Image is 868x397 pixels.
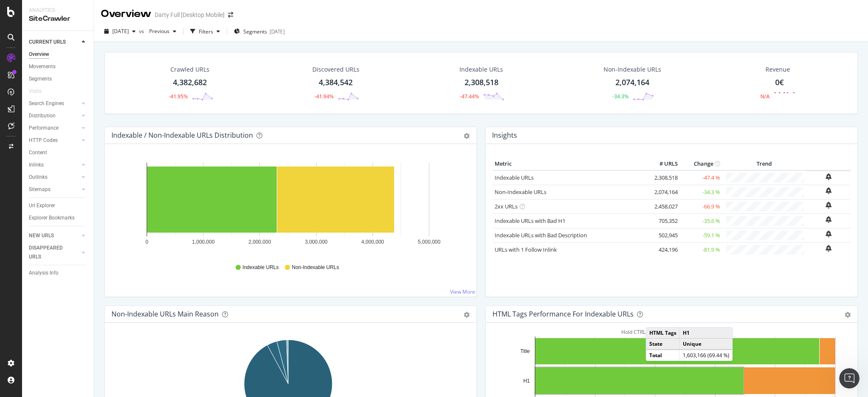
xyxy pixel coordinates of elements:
a: Indexable URLs with Bad Description [495,231,587,239]
text: H1 [523,378,530,384]
div: 4,382,682 [173,77,207,88]
button: Filters [187,25,223,38]
td: H1 [679,328,732,339]
a: View More [450,288,475,295]
a: 2xx URLs [495,203,517,210]
div: Sitemaps [29,185,50,194]
div: Distribution [29,111,56,120]
a: Sitemaps [29,185,79,194]
div: Overview [101,7,151,21]
td: 2,458,027 [646,199,680,214]
div: -34.3% [612,93,629,100]
div: Discovered URLs [312,65,359,74]
div: Crawled URLs [170,65,209,74]
a: Url Explorer [29,201,88,210]
a: Performance [29,124,79,133]
a: Overview [29,50,88,59]
div: HTTP Codes [29,136,58,145]
div: N/A [760,93,770,100]
span: Segments [243,28,267,35]
text: 5,000,000 [418,239,441,245]
td: -59.1 % [680,228,722,242]
div: Analytics [29,7,87,14]
iframe: Intercom live chat [839,368,860,389]
div: Filters [199,28,213,35]
text: 4,000,000 [362,239,384,245]
div: Outlinks [29,173,47,182]
div: Overview [29,50,49,59]
div: Darty Full [Desktop Mobile] [155,11,225,19]
div: Non-Indexable URLs Main Reason [111,310,219,318]
div: bell-plus [826,230,832,237]
div: Movements [29,62,56,71]
div: bell-plus [826,245,832,252]
text: 3,000,000 [305,239,328,245]
td: 705,352 [646,214,680,228]
button: Segments[DATE] [231,25,288,38]
td: 2,074,164 [646,185,680,199]
button: [DATE] [101,25,139,38]
td: 424,196 [646,242,680,257]
td: -47.4 % [680,170,722,185]
span: Previous [146,28,170,35]
td: 2,308,518 [646,170,680,185]
div: -41.94% [314,93,334,100]
a: Indexable URLs [495,174,534,181]
span: Indexable URLs [242,264,278,271]
td: -34.3 % [680,185,722,199]
a: Outlinks [29,173,79,182]
div: Performance [29,124,58,133]
a: Content [29,148,88,157]
div: 2,074,164 [615,77,649,88]
div: bell-plus [826,202,832,208]
a: Distribution [29,111,79,120]
a: HTTP Codes [29,136,79,145]
a: Explorer Bookmarks [29,214,88,222]
div: Indexable / Non-Indexable URLs Distribution [111,131,253,139]
svg: A chart. [111,158,465,256]
div: Explorer Bookmarks [29,214,75,222]
div: Non-Indexable URLs [604,65,661,74]
div: bell-plus [826,187,832,194]
th: Metric [492,158,646,170]
a: Segments [29,75,88,83]
a: Non-Indexable URLs [495,188,546,196]
text: Title [520,348,530,354]
span: 2025 Jul. 31st [112,28,129,35]
div: DISAPPEARED URLS [29,244,72,261]
text: 0 [145,239,148,245]
text: 1,000,000 [192,239,215,245]
div: Segments [29,75,52,83]
div: Url Explorer [29,201,55,210]
td: 502,945 [646,228,680,242]
td: -81.9 % [680,242,722,257]
td: HTML Tags [646,328,680,339]
div: gear [464,133,470,139]
th: Change [680,158,722,170]
button: Previous [146,25,180,38]
div: CURRENT URLS [29,38,66,47]
div: gear [845,312,851,318]
td: 1,603,166 (69.44 %) [679,350,732,361]
div: Content [29,148,47,157]
text: 2,000,000 [248,239,271,245]
div: 4,384,542 [319,77,353,88]
a: Indexable URLs with Bad H1 [495,217,565,225]
td: -66.9 % [680,199,722,214]
div: Search Engines [29,99,64,108]
div: HTML Tags Performance for Indexable URLs [492,310,634,318]
span: Revenue [765,65,790,74]
div: Indexable URLs [459,65,503,74]
a: Inlinks [29,161,79,169]
a: DISAPPEARED URLS [29,244,79,261]
td: Total [646,350,680,361]
td: Unique [679,338,732,350]
div: SiteCrawler [29,14,87,24]
div: 2,308,518 [465,77,498,88]
div: Inlinks [29,161,44,169]
td: -35.6 % [680,214,722,228]
div: bell-plus [826,216,832,223]
td: State [646,338,680,350]
a: NEW URLS [29,231,79,240]
div: Analysis Info [29,269,58,278]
